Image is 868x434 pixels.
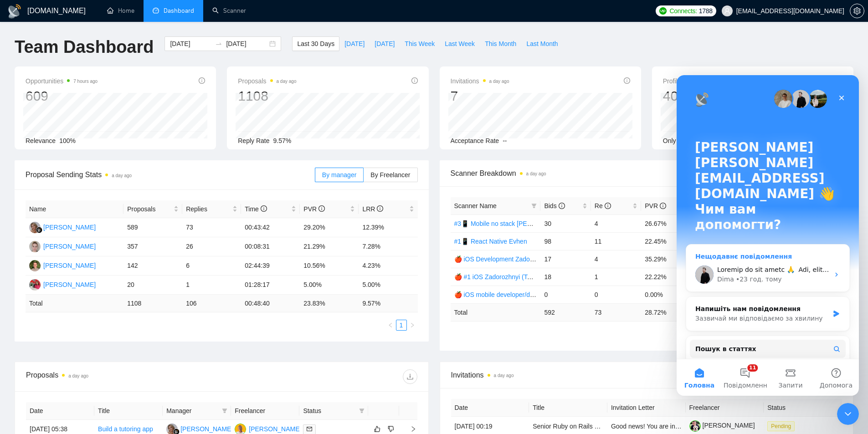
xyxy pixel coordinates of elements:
div: [PERSON_NAME] [43,280,96,290]
li: Next Page [407,320,418,331]
td: 11 [591,232,641,250]
td: 5.00% [359,276,417,295]
button: download [403,369,417,384]
a: [PERSON_NAME] [689,422,755,429]
div: 1108 [238,87,296,105]
span: setting [850,7,864,15]
td: 35.29% [641,250,691,268]
span: Profile Views [663,76,730,87]
th: Proposals [123,200,182,218]
div: [PERSON_NAME] [180,424,233,434]
td: 4 [591,214,641,232]
td: 1108 [123,295,182,312]
td: 20 [123,276,182,295]
td: 0 [591,286,641,303]
td: 4.23% [359,256,417,276]
button: This Month [480,36,521,51]
td: 22.22% [641,268,691,286]
img: c1j5u_cgosQKwbtaoYsl_T7MKfXG31547KpmuR1gwvc1apTqntZq0O4vnbYFpmXX19 [689,420,701,432]
span: to [215,40,222,47]
span: 1788 [699,6,713,16]
span: Re [595,202,611,209]
a: homeHome [107,7,134,15]
span: Invitations [451,369,842,381]
time: a day ago [489,79,509,84]
span: Proposals [127,204,172,214]
time: a day ago [68,373,88,378]
span: like [374,425,380,433]
span: Last Week [445,39,475,49]
td: 28.72 % [641,303,691,321]
span: filter [359,408,365,414]
span: -- [503,137,507,144]
td: 73 [591,303,641,321]
td: 21.29% [300,237,359,256]
a: OT[PERSON_NAME] [29,281,96,288]
span: Replies [186,204,231,214]
td: 357 [123,237,182,256]
a: VZ[PERSON_NAME] [235,425,301,432]
img: OT [29,279,41,291]
time: a day ago [494,373,514,378]
span: [DATE] [375,39,395,49]
span: info-circle [411,77,418,84]
span: Pending [767,421,795,431]
td: 02:44:39 [241,256,300,276]
span: Time [245,205,267,213]
th: Replies [182,200,241,218]
td: 23.83 % [300,295,359,312]
a: 🍎 #1 iOS Zadorozhnyi (Tam) 02/08 [454,273,556,281]
div: 40 [663,87,730,105]
li: Previous Page [385,320,396,331]
span: By Freelancer [370,171,410,179]
a: #1📱 React Native Evhen [454,238,527,245]
span: info-circle [318,205,325,212]
span: Opportunities [26,76,98,87]
div: [PERSON_NAME] [43,260,96,271]
td: 30 [540,214,591,232]
a: 🍎 iOS Development Zadorozhnyi (Tam) 02/08 [454,255,586,263]
span: Manager [166,406,218,416]
button: Last 30 Days [292,36,339,51]
span: Proposal Sending Stats [26,169,315,180]
span: info-circle [261,205,267,212]
td: Total [451,303,541,321]
span: Bids [544,202,565,209]
span: info-circle [605,203,611,209]
span: right [410,322,415,328]
span: Status [303,406,355,416]
span: swap-right [215,40,222,47]
span: Dashboard [164,7,194,15]
td: 01:28:17 [241,276,300,295]
a: TK[PERSON_NAME] [29,242,96,250]
span: Relevance [26,137,56,144]
iframe: Intercom live chat [677,75,859,396]
span: dashboard [153,7,159,14]
button: Last Month [521,36,563,51]
div: [PERSON_NAME] [43,222,96,232]
a: Build a tutoring app [98,425,153,433]
button: This Week [400,36,440,51]
td: 5.00% [300,276,359,295]
span: filter [529,199,539,213]
button: right [407,320,418,331]
span: Last 30 Days [297,39,334,49]
td: 26.67% [641,214,691,232]
span: filter [531,203,537,209]
th: Title [529,399,607,417]
td: 589 [123,218,182,237]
